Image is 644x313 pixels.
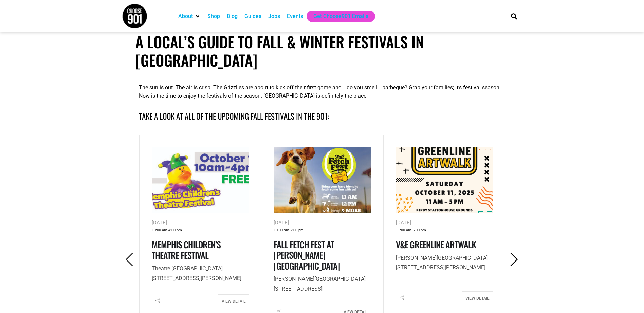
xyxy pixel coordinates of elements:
[123,253,136,267] i: Previous
[139,84,505,100] p: The sun is out. The air is crisp. The Grizzlies are about to kick off their first game and… do yo...
[290,227,304,234] span: 2:00 pm
[274,220,289,226] span: [DATE]
[274,274,371,294] p: [STREET_ADDRESS]
[396,253,493,273] p: [STREET_ADDRESS][PERSON_NAME]
[287,12,303,20] a: Events
[274,276,366,282] span: [PERSON_NAME][GEOGRAPHIC_DATA]
[120,252,139,268] button: Previous
[152,265,223,272] span: Theatre [GEOGRAPHIC_DATA]
[396,291,408,304] i: Share
[396,147,493,214] img: Poster for the V&E Greenline Artwalk on October 11, 2025, from 11 AM to 5 PM at Kirby Stationhous...
[175,11,499,22] nav: Main nav
[178,12,193,20] a: About
[207,12,220,20] a: Shop
[462,291,493,305] a: View Detail
[274,227,289,234] span: 10:00 am
[152,227,167,234] span: 10:00 am
[152,220,167,226] span: [DATE]
[152,238,221,262] a: Memphis Children’s Theatre Festival
[135,33,508,69] h1: A Local’s Guide to Fall & Winter Festivals in [GEOGRAPHIC_DATA]
[396,227,493,234] div: -
[274,238,340,272] a: Fall Fetch Fest at [PERSON_NAME][GEOGRAPHIC_DATA]
[139,110,505,122] h4: Take a look at all of the upcoming fall festivals in the 901:
[396,255,488,261] span: [PERSON_NAME][GEOGRAPHIC_DATA]
[507,253,521,267] i: Next
[396,227,411,234] span: 11:00 am
[313,12,368,20] a: Get Choose901 Emails
[227,12,238,20] a: Blog
[168,227,182,234] span: 4:00 pm
[274,227,371,234] div: -
[505,252,523,268] button: Next
[412,227,426,234] span: 5:00 pm
[152,227,249,234] div: -
[396,238,476,251] a: V&E Greenline Artwalk
[218,294,249,308] a: View Detail
[396,220,411,226] span: [DATE]
[268,12,280,20] a: Jobs
[508,11,519,22] div: Search
[152,264,249,284] p: [STREET_ADDRESS][PERSON_NAME]
[152,294,164,307] i: Share
[175,11,204,22] div: About
[244,12,261,20] a: Guides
